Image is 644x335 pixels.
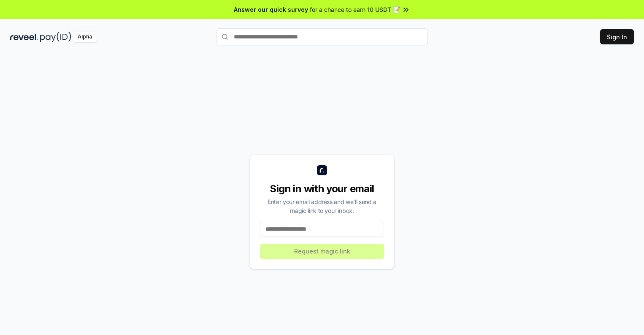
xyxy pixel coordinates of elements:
[317,165,327,175] img: logo_small
[260,197,384,215] div: Enter your email address and we’ll send a magic link to your inbox.
[10,32,38,42] img: reveel_dark
[40,32,71,42] img: pay_id
[234,5,308,14] span: Answer our quick survey
[600,29,634,44] button: Sign In
[73,32,97,42] div: Alpha
[310,5,400,14] span: for a chance to earn 10 USDT 📝
[260,182,384,196] div: Sign in with your email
